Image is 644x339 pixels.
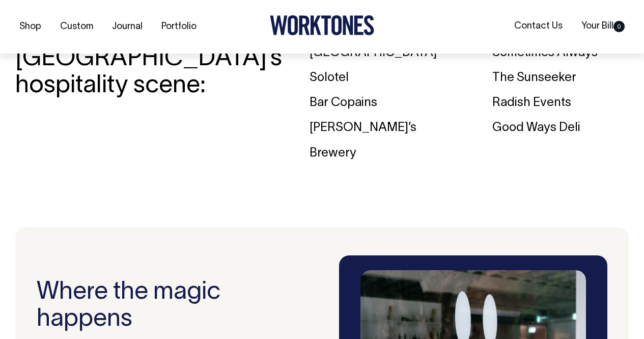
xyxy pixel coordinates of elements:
[56,18,97,35] a: Custom
[108,18,147,35] a: Journal
[15,18,45,35] a: Shop
[613,21,625,32] span: 0
[492,91,629,116] div: Radish Events
[492,116,629,141] div: Good Ways Deli
[577,18,629,35] a: Your Bill0
[510,18,567,35] a: Contact Us
[492,66,629,91] div: The Sunseeker
[157,18,201,35] a: Portfolio
[37,279,294,333] h3: Where the magic happens
[310,66,446,91] div: Solotel
[310,91,446,116] div: Bar Copains
[310,116,446,166] div: [PERSON_NAME]’s Brewery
